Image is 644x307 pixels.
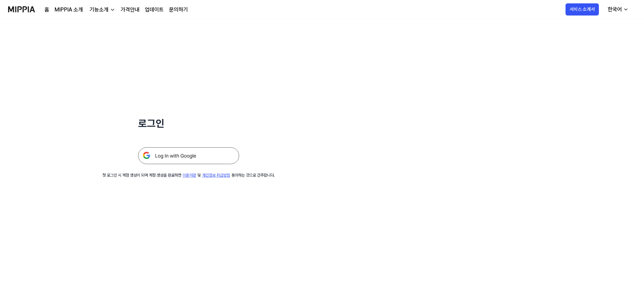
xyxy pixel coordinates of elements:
button: 서비스 소개서 [566,3,599,16]
img: down [110,7,115,12]
button: 기능소개 [88,6,115,14]
button: 한국어 [602,3,633,16]
h1: 로그인 [138,116,239,131]
a: 개인정보 취급방침 [202,173,230,178]
a: 업데이트 [145,6,164,14]
a: 홈 [44,6,49,14]
a: 이용약관 [183,173,196,178]
a: 문의하기 [169,6,188,14]
a: 가격안내 [121,6,139,14]
div: 첫 로그인 시 계정 생성이 되며 계정 생성을 완료하면 및 동의하는 것으로 간주합니다. [102,172,275,178]
img: 구글 로그인 버튼 [138,147,239,164]
div: 기능소개 [88,6,110,14]
div: 한국어 [606,5,623,13]
a: MIPPIA 소개 [55,6,83,14]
